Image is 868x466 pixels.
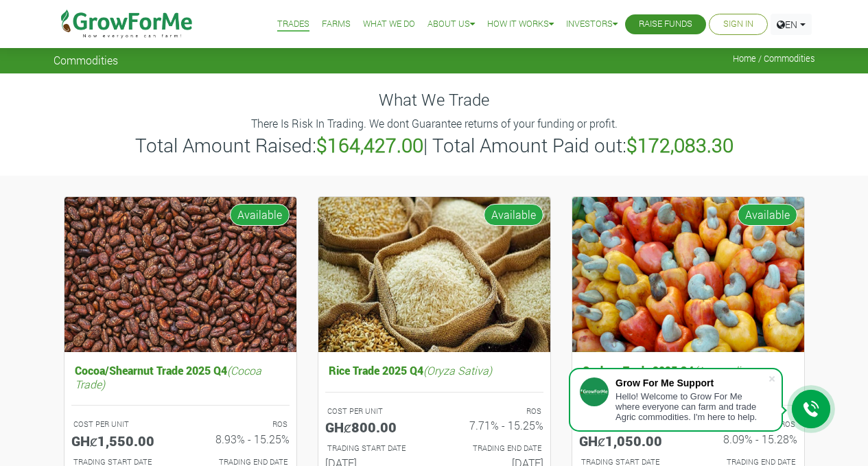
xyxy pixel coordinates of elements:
h5: GHȼ1,050.00 [579,432,678,449]
a: Trades [277,17,309,32]
h5: Rice Trade 2025 Q4 [325,360,543,380]
a: Raise Funds [639,17,692,32]
span: Available [738,204,797,226]
p: COST PER UNIT [327,406,422,417]
a: About Us [427,17,475,32]
p: ROS [447,406,541,417]
h5: Cocoa/Shearnut Trade 2025 Q4 [71,360,290,393]
span: Commodities [54,54,118,67]
h6: 8.09% - 15.28% [699,432,797,445]
div: Hello! Welcome to Grow For Me where everyone can farm and trade Agric commodities. I'm here to help. [615,391,768,422]
b: $164,427.00 [316,132,423,158]
i: (Cocoa Trade) [75,363,261,391]
p: Estimated Trading End Date [447,443,541,454]
a: EN [771,14,812,35]
img: growforme image [64,197,296,353]
b: $172,083.30 [626,132,734,158]
h6: 7.71% - 15.25% [445,419,543,432]
img: growforme image [572,197,804,353]
p: COST PER UNIT [73,419,168,430]
p: Estimated Trading Start Date [327,443,422,454]
p: There Is Risk In Trading. We dont Guarantee returns of your funding or profit. [56,115,813,132]
a: Investors [566,17,618,32]
h6: 8.93% - 15.25% [191,432,290,445]
i: (Oryza Sativa) [423,363,492,377]
span: Available [230,204,290,226]
span: Available [484,204,543,226]
div: Grow For Me Support [615,377,768,388]
p: ROS [193,419,288,430]
a: How it Works [487,17,554,32]
h3: Total Amount Raised: | Total Amount Paid out: [56,134,813,157]
a: Sign In [723,17,753,32]
a: What We Do [363,17,415,32]
h5: GHȼ800.00 [325,419,424,435]
img: growforme image [318,197,550,353]
h5: GHȼ1,550.00 [71,432,170,449]
a: Farms [322,17,351,32]
h5: Cashew Trade 2025 Q4 [579,360,797,393]
span: Home / Commodities [733,54,815,64]
h4: What We Trade [54,90,815,110]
